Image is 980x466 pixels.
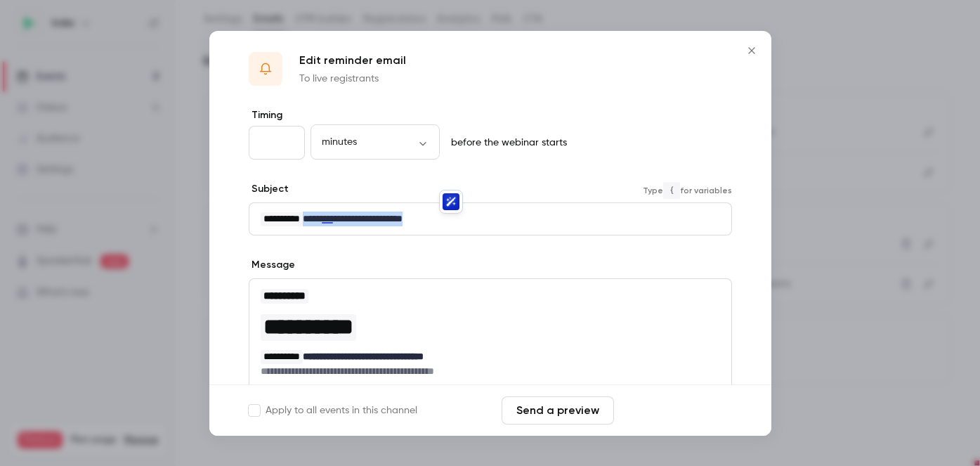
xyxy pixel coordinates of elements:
label: Message [249,258,295,272]
div: editor [249,203,731,235]
div: editor [249,279,731,387]
label: Subject [249,182,289,196]
button: Close [738,37,766,65]
div: minutes [311,135,440,149]
label: Timing [249,108,732,122]
span: Type for variables [643,182,732,199]
label: Apply to all events in this channel [249,403,417,418]
p: Edit reminder email [299,52,406,69]
p: before the webinar starts [445,136,567,150]
button: Save changes [620,396,732,425]
code: { [663,182,680,199]
button: Send a preview [502,396,614,425]
p: To live registrants [299,72,406,86]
